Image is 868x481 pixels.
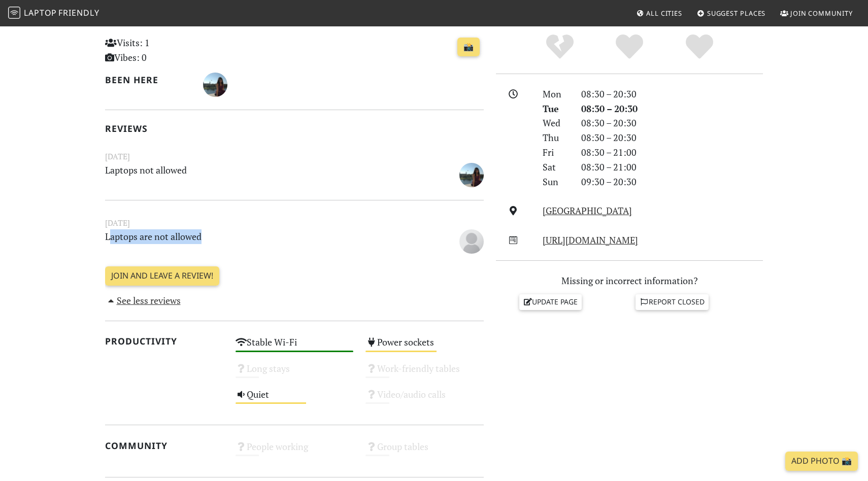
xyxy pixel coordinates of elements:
img: blank-535327c66bd565773addf3077783bbfce4b00ec00e9fd257753287c682c7fa38.png [459,229,484,254]
img: LaptopFriendly [8,7,20,19]
a: [URL][DOMAIN_NAME] [543,234,638,246]
div: 08:30 – 20:30 [575,116,769,130]
a: Update page [519,294,582,310]
p: Missing or incorrect information? [496,273,763,288]
div: Group tables [359,438,490,464]
div: Power sockets [359,334,490,360]
div: Work-friendly tables [359,360,490,386]
span: Friendly [58,7,99,18]
div: 08:30 – 21:00 [575,145,769,160]
a: Join Community [776,4,857,22]
div: Stable Wi-Fi [229,334,360,360]
h2: Productivity [105,336,223,347]
div: No [525,33,595,61]
img: 2120-andrea.jpg [203,73,227,97]
span: Join Community [790,9,853,18]
span: Laptop [24,7,57,18]
h2: Reviews [105,123,484,134]
div: Thu [537,130,575,145]
a: LaptopFriendly LaptopFriendly [8,5,99,22]
h2: Community [105,440,223,451]
div: People working [229,438,360,464]
small: [DATE] [99,217,490,229]
p: Visits: 1 Vibes: 0 [105,36,223,65]
div: Sat [537,160,575,175]
a: Suggest Places [693,4,770,22]
div: 09:30 – 20:30 [575,175,769,189]
div: Definitely! [664,33,735,61]
div: 08:30 – 20:30 [575,87,769,101]
a: Add Photo 📸 [785,452,858,471]
div: Yes [594,33,664,61]
a: [GEOGRAPHIC_DATA] [543,204,632,217]
span: Andrea Ocarina [459,167,484,180]
a: See less reviews [105,294,181,306]
h2: Been here [105,75,191,85]
a: Report closed [636,294,709,310]
img: 2120-andrea.jpg [459,163,484,187]
div: Sun [537,175,575,189]
div: 08:30 – 21:00 [575,160,769,175]
span: All Cities [646,9,682,18]
a: 📸 [457,38,480,57]
div: Fri [537,145,575,160]
small: [DATE] [99,150,490,163]
span: Suggest Places [707,9,766,18]
div: Tue [537,101,575,116]
span: Leo s [459,234,484,247]
p: Laptops not allowed [99,163,425,186]
span: Andrea Ocarina [203,78,227,90]
div: Mon [537,87,575,101]
p: Laptops are not allowed [99,229,425,252]
a: Join and leave a review! [105,266,219,286]
div: Video/audio calls [359,386,490,412]
div: Long stays [229,360,360,386]
div: Quiet [229,386,360,412]
div: 08:30 – 20:30 [575,101,769,116]
a: All Cities [632,4,686,22]
div: 08:30 – 20:30 [575,130,769,145]
div: Wed [537,116,575,130]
